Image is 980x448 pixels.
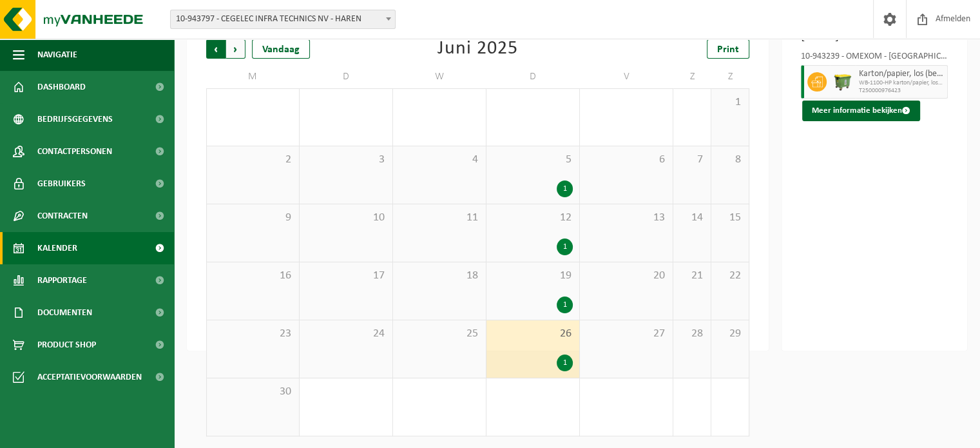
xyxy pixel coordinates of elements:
[252,39,310,59] div: Vandaag
[399,327,479,341] span: 25
[206,65,300,88] td: M
[801,52,948,65] div: 10-943239 - OMEXOM - [GEOGRAPHIC_DATA] - [GEOGRAPHIC_DATA]
[37,361,142,393] span: Acceptatievoorwaarden
[680,211,704,225] span: 14
[859,87,944,95] span: T250000976423
[680,269,704,283] span: 21
[557,297,573,313] div: 1
[802,101,920,121] button: Meer informatie bekijken
[680,153,704,167] span: 7
[717,44,739,55] span: Print
[37,329,96,361] span: Product Shop
[493,327,573,341] span: 26
[437,39,518,59] div: Juni 2025
[37,39,77,71] span: Navigatie
[300,65,393,88] td: D
[493,153,573,167] span: 5
[718,269,742,283] span: 22
[711,65,749,88] td: Z
[213,211,293,225] span: 9
[393,65,486,88] td: W
[718,211,742,225] span: 15
[213,327,293,341] span: 23
[859,79,944,87] span: WB-1100-HP karton/papier, los (bedrijven)
[399,269,479,283] span: 18
[557,355,573,371] div: 1
[37,232,77,264] span: Kalender
[213,269,293,283] span: 16
[673,65,711,88] td: Z
[37,71,86,103] span: Dashboard
[170,10,396,29] span: 10-943797 - CEGELEC INFRA TECHNICS NV - HAREN
[399,211,479,225] span: 11
[833,72,852,92] img: WB-1100-HPE-GN-50
[586,211,666,225] span: 13
[37,168,86,200] span: Gebruikers
[859,69,944,79] span: Karton/papier, los (bedrijven)
[680,327,704,341] span: 28
[226,39,245,59] span: Volgende
[707,39,749,59] a: Print
[213,153,293,167] span: 2
[213,385,293,399] span: 30
[718,327,742,341] span: 29
[557,239,573,255] div: 1
[718,95,742,110] span: 1
[306,269,386,283] span: 17
[306,153,386,167] span: 3
[580,65,673,88] td: V
[399,153,479,167] span: 4
[586,269,666,283] span: 20
[37,200,88,232] span: Contracten
[171,10,395,28] span: 10-943797 - CEGELEC INFRA TECHNICS NV - HAREN
[486,65,580,88] td: D
[37,103,113,135] span: Bedrijfsgegevens
[718,153,742,167] span: 8
[493,211,573,225] span: 12
[493,269,573,283] span: 19
[37,297,92,329] span: Documenten
[586,153,666,167] span: 6
[306,327,386,341] span: 24
[586,327,666,341] span: 27
[306,211,386,225] span: 10
[206,39,226,59] span: Vorige
[37,264,87,297] span: Rapportage
[37,135,112,168] span: Contactpersonen
[557,180,573,197] div: 1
